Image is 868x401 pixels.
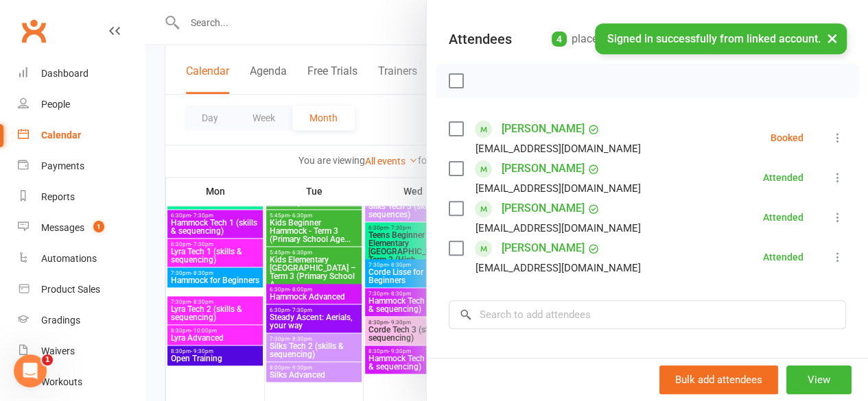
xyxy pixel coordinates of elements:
a: [PERSON_NAME] [502,237,585,259]
a: People [18,89,145,120]
div: Reports [41,191,75,202]
a: [PERSON_NAME] [502,118,585,140]
a: Workouts [18,367,145,398]
div: Workouts [41,376,82,387]
a: Calendar [18,120,145,151]
div: Gradings [41,315,80,326]
a: [PERSON_NAME] [502,158,585,180]
input: Search to add attendees [449,300,846,329]
a: Reports [18,182,145,212]
div: Attended [763,212,804,222]
div: Waivers [41,345,75,356]
div: Attended [763,252,804,262]
iframe: Intercom live chat [14,354,47,387]
div: Dashboard [41,68,89,79]
button: Bulk add attendees [659,365,778,394]
div: Payments [41,160,84,171]
a: [PERSON_NAME] [502,197,585,219]
div: Product Sales [41,284,100,295]
span: 1 [42,354,53,365]
div: Attended [763,173,804,182]
a: Clubworx [16,14,51,48]
div: People [41,99,70,110]
div: Booked [771,133,804,143]
a: Payments [18,151,145,182]
a: Waivers [18,336,145,367]
div: Messages [41,222,84,233]
a: Gradings [18,305,145,336]
div: [EMAIL_ADDRESS][DOMAIN_NAME] [476,219,641,237]
div: Automations [41,253,97,264]
div: [EMAIL_ADDRESS][DOMAIN_NAME] [476,180,641,197]
a: Dashboard [18,58,145,89]
a: Messages 1 [18,212,145,243]
div: [EMAIL_ADDRESS][DOMAIN_NAME] [476,140,641,158]
span: Signed in successfully from linked account. [607,32,821,45]
a: Automations [18,243,145,274]
span: 1 [93,221,104,232]
div: [EMAIL_ADDRESS][DOMAIN_NAME] [476,259,641,277]
button: View [786,365,852,394]
button: × [820,23,845,53]
a: Product Sales [18,274,145,305]
div: Calendar [41,130,81,141]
